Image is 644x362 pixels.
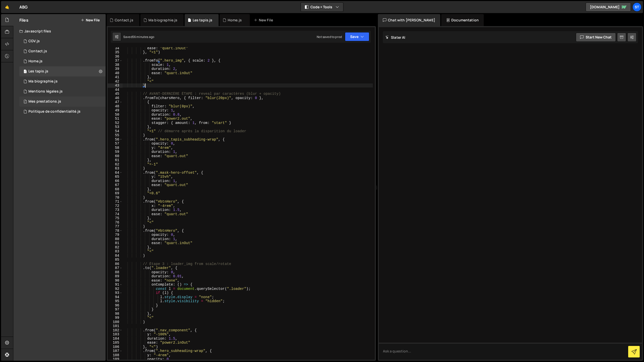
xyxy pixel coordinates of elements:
[108,291,123,295] div: 93
[108,138,123,142] div: 56
[108,96,123,100] div: 46
[28,89,63,94] div: Mentions légales.js
[108,349,123,353] div: 107
[108,179,123,183] div: 66
[108,63,123,67] div: 38
[108,55,123,59] div: 36
[108,324,123,328] div: 101
[108,71,123,75] div: 40
[108,133,123,138] div: 55
[108,320,123,324] div: 100
[28,79,58,84] div: Ma biographie.js
[108,266,123,270] div: 87
[108,224,123,229] div: 77
[254,18,275,23] div: New File
[108,200,123,204] div: 71
[19,76,106,86] div: 16686/46109.js
[108,312,123,316] div: 98
[108,117,123,121] div: 51
[13,26,106,36] div: Javascript files
[108,129,123,133] div: 54
[108,79,123,84] div: 42
[108,154,123,158] div: 60
[148,18,178,23] div: Ma biographie.js
[108,46,123,51] div: 34
[108,241,123,245] div: 81
[28,69,48,74] div: Les tapis.js
[19,107,106,117] div: 16686/46409.js
[24,70,27,74] span: 1
[586,3,631,12] a: [DOMAIN_NAME]
[108,254,123,258] div: 84
[108,307,123,312] div: 97
[108,166,123,171] div: 63
[108,233,123,237] div: 79
[108,59,123,63] div: 37
[108,357,123,361] div: 109
[28,99,61,104] div: Mes prestations.js
[108,183,123,187] div: 67
[108,125,123,129] div: 53
[19,66,106,76] div: 16686/46185.js
[108,337,123,341] div: 104
[19,4,28,10] div: ABG
[108,67,123,71] div: 39
[441,14,484,26] div: Documentation
[108,345,123,349] div: 106
[108,171,123,175] div: 64
[108,83,123,88] div: 43
[108,303,123,308] div: 96
[108,316,123,320] div: 99
[193,18,213,23] div: Les tapis.js
[123,35,154,39] div: Saved
[108,100,123,104] div: 47
[108,216,123,220] div: 75
[108,220,123,225] div: 76
[28,39,40,43] div: CGV.js
[115,18,133,23] div: Contact.js
[108,75,123,79] div: 41
[19,56,106,66] div: 16686/46111.js
[28,59,43,64] div: Home.js
[108,150,123,154] div: 59
[108,270,123,275] div: 88
[108,88,123,92] div: 44
[108,191,123,196] div: 69
[108,287,123,291] div: 92
[19,36,106,46] div: 16686/46410.js
[108,187,123,192] div: 68
[108,328,123,333] div: 102
[108,121,123,125] div: 52
[385,35,406,40] h2: Slater AI
[108,341,123,345] div: 105
[301,3,343,12] button: Code + Tools
[108,50,123,55] div: 35
[19,86,106,97] div: 16686/46408.js
[108,332,123,337] div: 103
[108,274,123,279] div: 89
[576,33,616,42] button: Start new chat
[81,18,100,22] button: New File
[108,175,123,179] div: 65
[632,3,641,12] a: St
[108,279,123,283] div: 90
[19,17,28,23] h2: Files
[378,14,440,26] div: Chat with [PERSON_NAME]
[108,237,123,241] div: 80
[1,1,13,13] a: 🤙
[108,113,123,117] div: 50
[108,212,123,216] div: 74
[19,97,106,107] div: 16686/46222.js
[24,100,27,104] span: 1
[108,104,123,109] div: 48
[132,35,154,39] div: 56 minutes ago
[108,162,123,167] div: 62
[108,262,123,266] div: 86
[108,208,123,212] div: 73
[108,108,123,113] div: 49
[19,46,106,56] div: 16686/46215.js
[108,353,123,357] div: 108
[228,18,242,23] div: Home.js
[108,299,123,303] div: 95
